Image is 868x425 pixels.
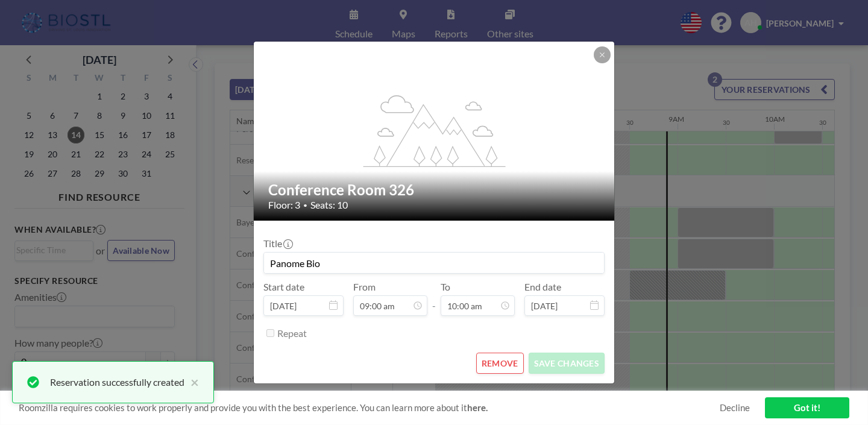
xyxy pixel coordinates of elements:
span: • [303,201,307,210]
button: REMOVE [476,353,524,374]
input: (No title) [264,253,604,273]
span: Floor: 3 [268,199,300,211]
label: End date [524,281,561,293]
g: flex-grow: 1.2; [363,94,506,166]
label: Title [263,238,292,250]
a: Decline [720,402,750,414]
label: Repeat [277,327,307,339]
h2: Conference Room 326 [268,181,601,199]
div: Reservation successfully created [50,375,184,389]
button: close [184,375,199,389]
a: here. [467,402,488,413]
span: - [432,285,436,312]
a: Got it! [765,397,849,418]
label: To [441,281,450,293]
span: Roomzilla requires cookies to work properly and provide you with the best experience. You can lea... [19,402,720,414]
label: Start date [263,281,304,293]
button: SAVE CHANGES [529,353,605,374]
label: From [353,281,376,293]
span: Seats: 10 [310,199,348,211]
